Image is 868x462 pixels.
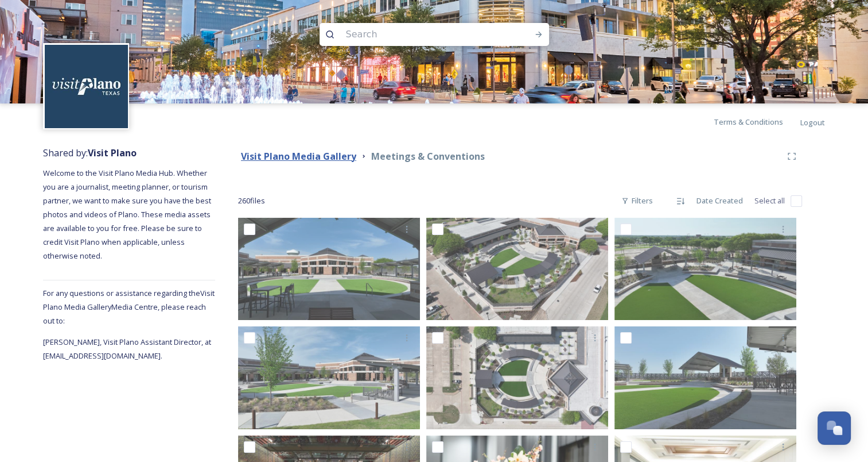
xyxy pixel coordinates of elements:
[43,147,137,159] span: Shared by:
[714,115,800,129] a: Terms & Conditions
[616,190,659,212] div: Filters
[691,190,749,212] div: Date Created
[340,22,497,47] input: Search
[43,168,213,261] span: Welcome to the Visit Plano Media Hub. Whether you are a journalist, meeting planner, or tourism p...
[45,45,128,128] img: images.jpeg
[88,147,137,159] strong: Visit Plano
[614,218,796,320] img: Plano Event Center - Renovated Courtyard 2025 (1).jpg
[43,288,215,326] span: For any questions or assistance regarding the Visit Plano Media Gallery Media Centre, please reac...
[800,117,825,128] span: Logout
[371,150,485,163] strong: Meetings & Conventions
[238,326,420,429] img: Plano Event Center - Renovated Courtyard 2025 (3).jpg
[426,218,608,320] img: Plano Event Center - Renovated Courtyard 2025 (2).jpg
[818,411,851,445] button: Open Chat
[238,218,420,320] img: Plano Event Center - Renovated Courtyard 2025 (4).jpg
[614,326,796,429] img: Plano Event Center - Renovated Courtyard 2025 (5).jpg
[754,195,785,206] span: Select all
[43,337,213,361] span: [PERSON_NAME], Visit Plano Assistant Director, at [EMAIL_ADDRESS][DOMAIN_NAME].
[714,117,783,127] span: Terms & Conditions
[426,326,608,429] img: Plano Event Center - Renovated Courtyard 2025.jpg
[238,195,265,206] span: 260 file s
[241,150,356,163] strong: Visit Plano Media Gallery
